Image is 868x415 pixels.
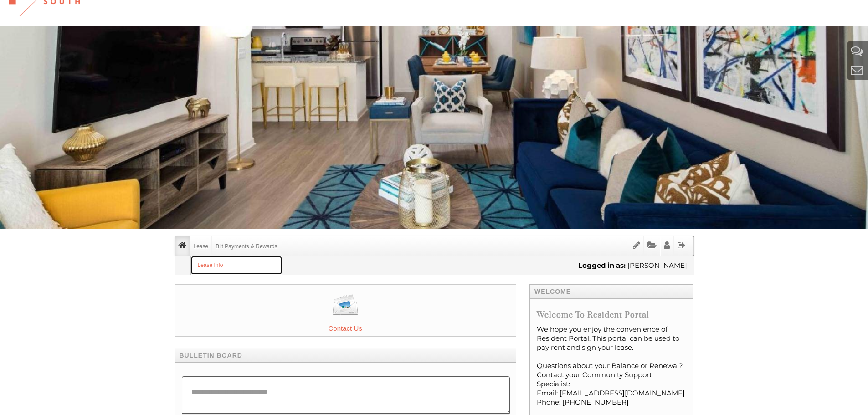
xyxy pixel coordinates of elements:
a: Home [175,236,190,256]
textarea: Write a message to your neighbors [182,376,510,414]
span: Contact Us [175,323,516,334]
h4: Bulletin Board [175,348,516,363]
div: We hope you enjoy the convenience of Resident Portal. This portal can be used to pay rent and sig... [537,325,687,411]
span: [PERSON_NAME] [627,261,687,270]
h4: Welcome to Resident Portal [537,310,687,320]
b: Logged in as: [578,261,626,270]
i: Documents [647,241,657,250]
a: Sign Out [674,236,689,256]
a: Documents [644,236,660,256]
h4: Welcome [529,284,694,299]
a: Profile [661,236,673,256]
a: Contact [851,62,863,77]
i: Sign Out [678,241,686,250]
a: Sign Documents [630,236,643,256]
p: Questions about your Balance or Renewal? Contact your Community Support Specialist: Email: [EMAIL... [537,361,687,407]
a: Lease Info [191,256,282,275]
i: Sign Documents [633,241,640,250]
i: Home [178,241,186,250]
a: Bilt Payments & Rewards [212,236,280,256]
a: Lease [190,236,212,256]
i: Profile [664,241,670,250]
a: Help And Support [851,43,863,58]
a: Contact Us [175,284,516,337]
